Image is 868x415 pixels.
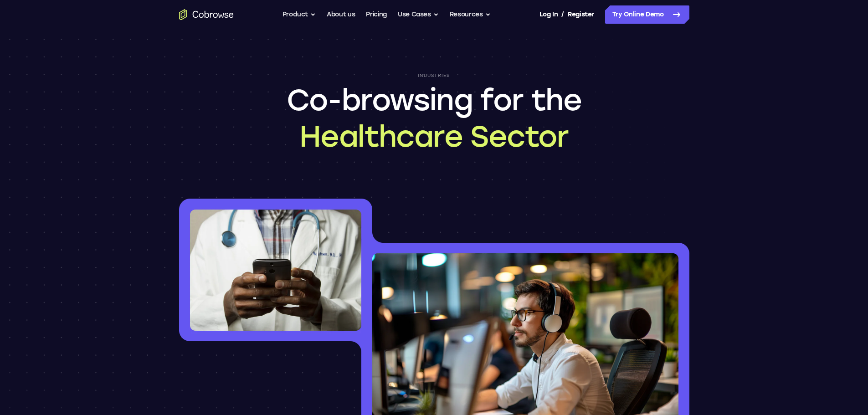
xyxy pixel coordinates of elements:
span: Healthcare Sector [287,118,582,155]
button: Product [282,5,316,24]
a: Log In [539,5,558,24]
a: About us [327,5,355,24]
span: / [561,9,564,20]
button: Resources [450,5,491,24]
a: Go to the home page [179,9,234,20]
a: Pricing [366,5,387,24]
p: Industries [418,73,450,78]
h1: Co-browsing for the [287,82,582,155]
button: Use Cases [398,5,439,24]
a: Try Online Demo [605,5,689,24]
a: Register [568,5,594,24]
